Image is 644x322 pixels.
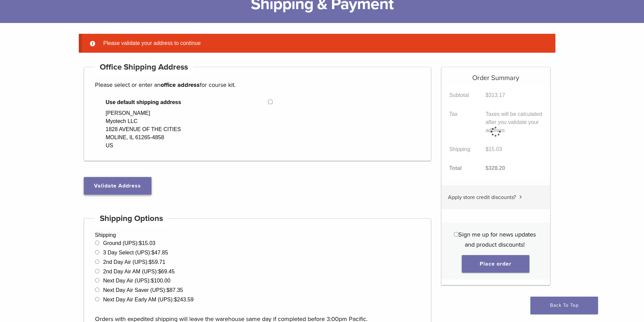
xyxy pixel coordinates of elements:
[103,250,168,255] label: 3 Day Select (UPS):
[103,240,156,246] label: Ground (UPS):
[103,297,194,302] label: Next Day Air Early AM (UPS):
[167,287,183,293] bdi: 87.35
[151,250,168,255] bdi: 47.85
[139,240,142,246] span: $
[149,259,152,265] span: $
[106,98,268,106] span: Use default shipping address
[149,259,165,265] bdi: 59.71
[106,109,181,150] div: [PERSON_NAME] Myotech LLC 1828 AVENUE OF THE CITIES MOLINE, IL 61265-4858 US
[530,297,598,314] a: Back To Top
[174,297,194,302] bdi: 243.59
[454,232,458,237] input: Sign me up for news updates and product discounts!
[151,278,170,283] bdi: 100.00
[103,259,165,265] label: 2nd Day Air (UPS):
[448,194,516,201] span: Apply store credit discounts?
[101,39,545,47] li: Please validate your address to continue
[442,67,550,82] h5: Order Summary
[103,287,183,293] label: Next Day Air Saver (UPS):
[519,195,522,199] img: caret.svg
[95,59,193,75] h4: Office Shipping Address
[458,231,536,248] span: Sign me up for news updates and product discounts!
[167,287,170,293] span: $
[139,240,156,246] bdi: 15.03
[95,80,420,90] p: Please select or enter an for course kit.
[103,278,170,283] label: Next Day Air (UPS):
[462,255,529,273] button: Place order
[158,269,175,274] bdi: 69.45
[161,81,200,89] strong: office address
[151,250,154,255] span: $
[103,269,175,274] label: 2nd Day Air AM (UPS):
[95,210,168,227] h4: Shipping Options
[158,269,161,274] span: $
[151,278,154,283] span: $
[84,177,151,195] button: Validate Address
[174,297,177,302] span: $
